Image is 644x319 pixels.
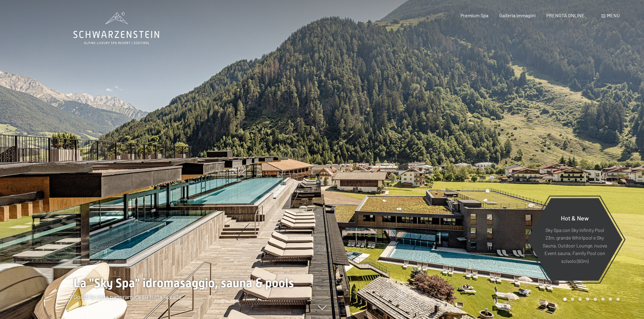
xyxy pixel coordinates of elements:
[578,297,582,301] div: Carousel Page 3
[586,297,589,301] div: Carousel Page 4
[607,12,620,18] span: Menu
[601,297,605,301] div: Carousel Page 6
[460,12,488,18] a: Premium Spa
[594,297,597,301] div: Carousel Page 5
[561,214,589,221] span: Hot & New
[546,12,585,18] a: PRENOTA ONLINE
[563,297,567,301] div: Carousel Page 1 (Current Slide)
[609,297,612,301] div: Carousel Page 7
[499,12,536,18] a: Galleria immagini
[527,198,623,281] a: Hot & New Sky Spa con Sky infinity Pool 23m, grande Whirlpool e Sky Sauna, Outdoor Lounge, nuova ...
[542,226,608,265] p: Sky Spa con Sky infinity Pool 23m, grande Whirlpool e Sky Sauna, Outdoor Lounge, nuova Event saun...
[571,297,574,301] div: Carousel Page 2
[616,297,620,301] div: Carousel Page 8
[561,297,620,301] div: Carousel Pagination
